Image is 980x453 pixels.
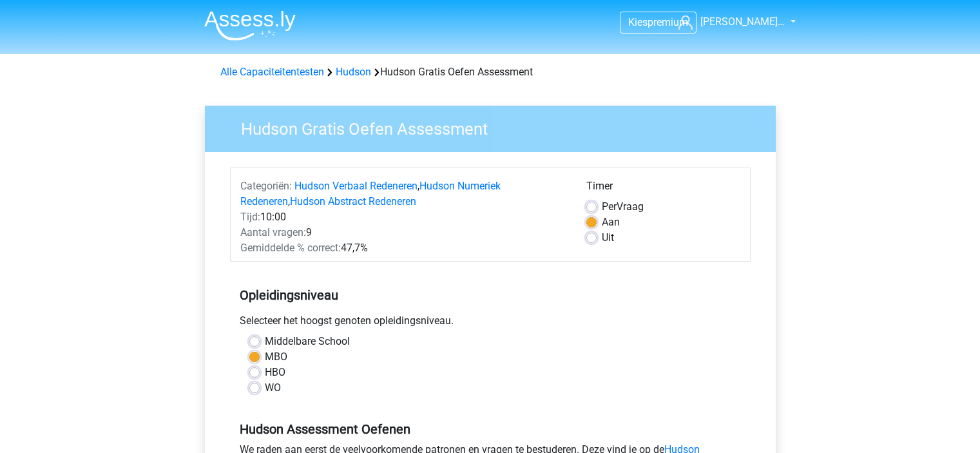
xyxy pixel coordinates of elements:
a: Hudson [336,66,371,78]
div: Timer [586,178,740,199]
label: Aan [602,215,620,230]
h5: Opleidingsniveau [240,282,741,308]
a: Hudson Numeriek Redeneren [240,180,501,207]
div: 10:00 [231,209,577,225]
a: Hudson Abstract Redeneren [290,195,416,207]
div: Hudson Gratis Oefen Assessment [215,64,765,80]
span: premium [648,16,688,28]
h5: Hudson Assessment Oefenen [240,421,741,437]
div: 9 [231,225,577,240]
label: MBO [265,349,287,365]
div: , , [231,178,577,209]
h3: Hudson Gratis Oefen Assessment [226,114,766,139]
a: [PERSON_NAME]… [673,14,786,30]
label: Middelbare School [265,334,350,349]
div: 47,7% [231,240,577,256]
div: Selecteer het hoogst genoten opleidingsniveau. [230,313,751,334]
a: Alle Capaciteitentesten [220,66,324,78]
a: Kiespremium [620,14,696,31]
a: Hudson Verbaal Redeneren [294,180,418,192]
label: Uit [602,230,614,246]
span: Kies [628,16,648,28]
span: Gemiddelde % correct: [240,242,341,254]
label: Vraag [602,199,644,215]
span: Per [602,200,617,213]
span: Aantal vragen: [240,226,306,238]
span: Categoriën: [240,180,292,192]
span: Tijd: [240,211,260,223]
label: WO [265,380,281,396]
span: [PERSON_NAME]… [700,15,785,28]
img: Assessly [204,10,296,41]
label: HBO [265,365,285,380]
